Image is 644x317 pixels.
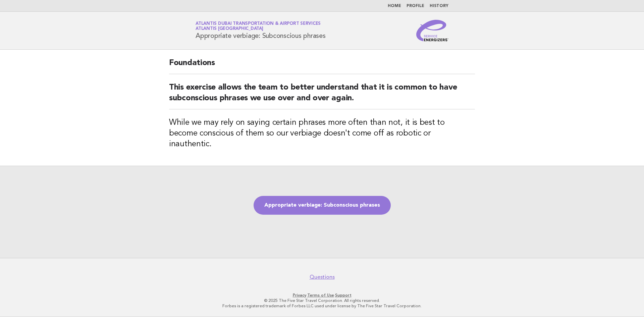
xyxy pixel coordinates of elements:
p: Forbes is a registered trademark of Forbes LLC used under license by The Five Star Travel Corpora... [117,303,527,309]
h3: While we may rely on saying certain phrases more often than not, it is best to become conscious o... [169,117,475,150]
a: Atlantis Dubai Transportation & Airport ServicesAtlantis [GEOGRAPHIC_DATA] [196,21,321,31]
h2: Foundations [169,58,475,74]
a: Home [388,4,401,8]
h1: Appropriate verbiage: Subconscious phrases [196,22,326,39]
a: Profile [407,4,424,8]
a: Support [335,293,352,298]
a: Appropriate verbiage: Subconscious phrases [254,196,391,215]
a: Terms of Use [307,293,334,298]
a: History [430,4,448,8]
p: © 2025 The Five Star Travel Corporation. All rights reserved. [117,298,527,303]
img: Service Energizers [416,20,448,41]
span: Atlantis [GEOGRAPHIC_DATA] [196,27,263,31]
h2: This exercise allows the team to better understand that it is common to have subconscious phrases... [169,82,475,109]
a: Questions [310,274,335,280]
a: Privacy [293,293,306,298]
p: · · [117,293,527,298]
